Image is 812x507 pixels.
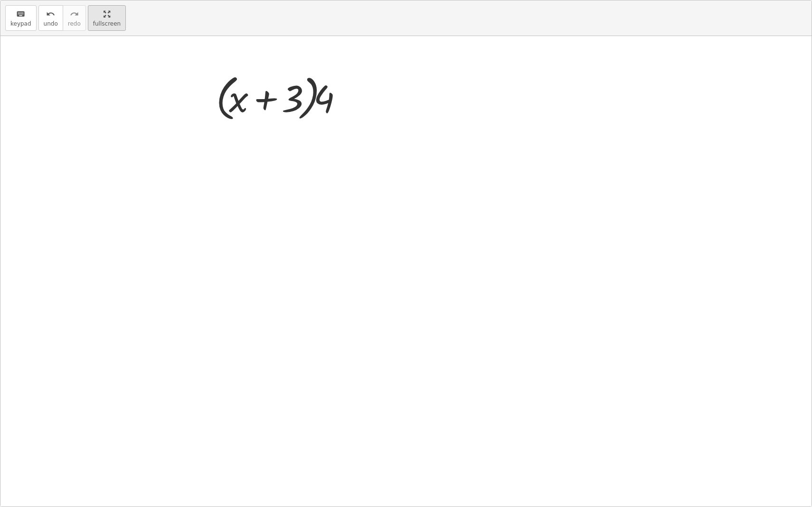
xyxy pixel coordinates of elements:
span: redo [68,20,81,27]
i: undo [46,9,55,20]
button: undoundo [38,5,63,31]
button: redoredo [63,5,86,31]
i: redo [70,9,79,20]
span: undo [44,20,58,27]
i: keyboard [16,9,25,20]
span: fullscreen [93,20,121,27]
span: keypad [10,20,31,27]
button: fullscreen [88,5,126,31]
button: keyboardkeypad [5,5,37,31]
